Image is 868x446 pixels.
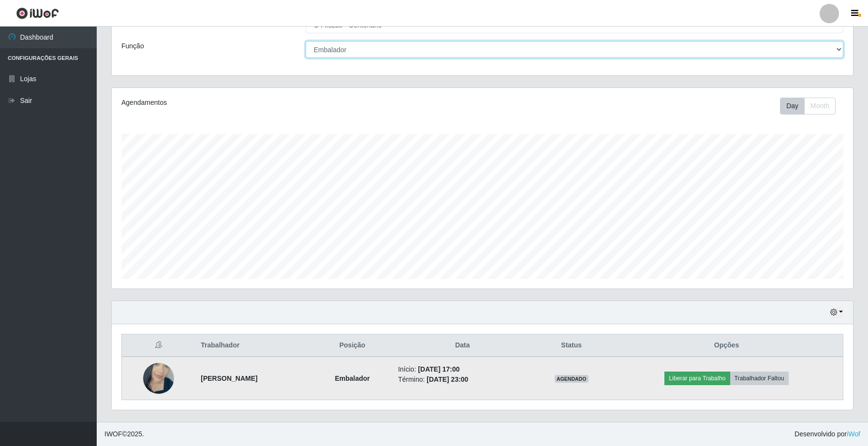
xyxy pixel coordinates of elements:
li: Início: [398,364,527,374]
button: Trabalhador Faltou [730,372,789,385]
th: Opções [610,334,843,357]
th: Status [532,334,610,357]
img: CoreUI Logo [16,7,59,19]
th: Posição [312,334,392,357]
th: Data [392,334,532,357]
button: Day [780,98,805,115]
strong: [PERSON_NAME] [201,374,257,382]
th: Trabalhador [195,334,312,357]
time: [DATE] 17:00 [418,365,459,373]
time: [DATE] 23:00 [427,375,468,383]
img: 1751387088285.jpeg [143,351,174,406]
strong: Embalador [335,374,369,382]
span: AGENDADO [555,375,588,383]
button: Liberar para Trabalho [664,372,730,385]
span: Desenvolvido por [794,429,860,439]
button: Month [804,98,836,115]
a: iWof [847,430,860,438]
label: Função [121,41,144,51]
div: Agendamentos [121,98,414,108]
span: IWOF [104,430,122,438]
li: Término: [398,374,527,385]
span: © 2025 . [104,429,144,439]
div: Toolbar with button groups [780,98,843,115]
div: First group [780,98,836,115]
